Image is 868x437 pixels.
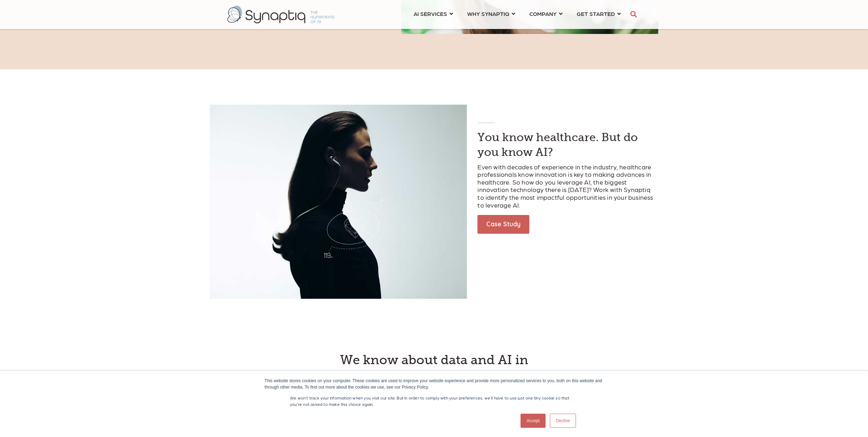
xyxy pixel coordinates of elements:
a: Case Study [477,215,529,234]
nav: menu [406,2,628,27]
h3: You know healthcare. But do you know AI? [477,130,658,159]
a: AI SERVICES [414,7,453,20]
h3: We know about data and AI in [222,352,646,368]
span: AI SERVICES [414,9,447,18]
span: WHY SYNAPTIQ [467,9,509,18]
p: We won't track your information when you visit our site. But in order to comply with your prefere... [290,395,578,407]
a: WHY SYNAPTIQ [467,7,515,20]
a: COMPANY [529,7,563,20]
div: This website stores cookies on your computer. These cookies are used to improve your website expe... [264,378,604,390]
span: GET STARTED [577,9,615,18]
img: The silhouette of a woman with long hair, wearing earphones. [210,105,467,299]
a: Decline [550,414,576,428]
img: synaptiq logo-2 [227,6,334,23]
a: GET STARTED [577,7,621,20]
a: Accept [521,414,546,428]
p: Even with decades of experience in the industry, healthcare professionals know innovation is key ... [477,163,658,209]
span: COMPANY [529,9,557,18]
iframe: Embedded CTA [535,215,609,233]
